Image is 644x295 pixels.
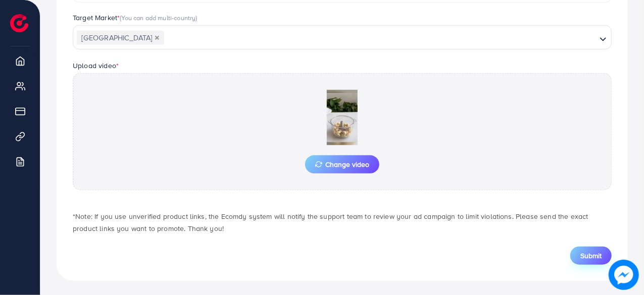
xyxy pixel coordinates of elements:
[292,90,393,145] img: Preview Image
[10,14,28,32] img: logo
[73,210,612,234] p: *Note: If you use unverified product links, the Ecomdy system will notify the support team to rev...
[610,261,638,289] img: image
[120,13,197,22] span: (You can add multi-country)
[77,31,164,45] span: [GEOGRAPHIC_DATA]
[580,251,602,261] span: Submit
[73,25,612,49] div: Search for option
[73,13,197,23] label: Target Market
[305,155,379,173] button: Change video
[73,61,119,71] label: Upload video
[165,30,596,46] input: Search for option
[315,161,369,168] span: Change video
[155,35,160,40] button: Deselect Pakistan
[570,247,612,265] button: Submit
